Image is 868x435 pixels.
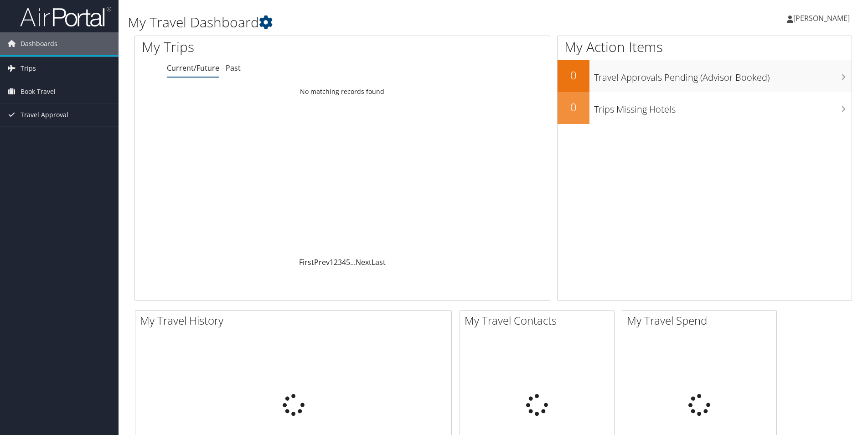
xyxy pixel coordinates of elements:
[558,92,852,124] a: 0Trips Missing Hotels
[167,63,219,73] a: Current/Future
[142,37,370,57] h1: My Trips
[299,257,314,267] a: First
[558,99,589,115] h2: 0
[558,60,852,92] a: 0Travel Approvals Pending (Advisor Booked)
[338,257,342,267] a: 3
[128,13,615,32] h1: My Travel Dashboard
[135,83,550,100] td: No matching records found
[787,5,859,32] a: [PERSON_NAME]
[140,313,451,328] h2: My Travel History
[21,32,57,55] span: Dashboards
[465,313,614,328] h2: My Travel Contacts
[226,63,241,73] a: Past
[627,313,776,328] h2: My Travel Spend
[558,37,852,57] h1: My Action Items
[334,257,338,267] a: 2
[21,104,68,126] span: Travel Approval
[314,257,330,267] a: Prev
[793,13,850,23] span: [PERSON_NAME]
[21,57,36,80] span: Trips
[346,257,350,267] a: 5
[594,98,852,116] h3: Trips Missing Hotels
[342,257,346,267] a: 4
[330,257,334,267] a: 1
[372,257,386,267] a: Last
[20,6,111,27] img: airportal-logo.png
[558,67,589,83] h2: 0
[21,80,56,103] span: Book Travel
[356,257,372,267] a: Next
[350,257,356,267] span: …
[594,67,852,84] h3: Travel Approvals Pending (Advisor Booked)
